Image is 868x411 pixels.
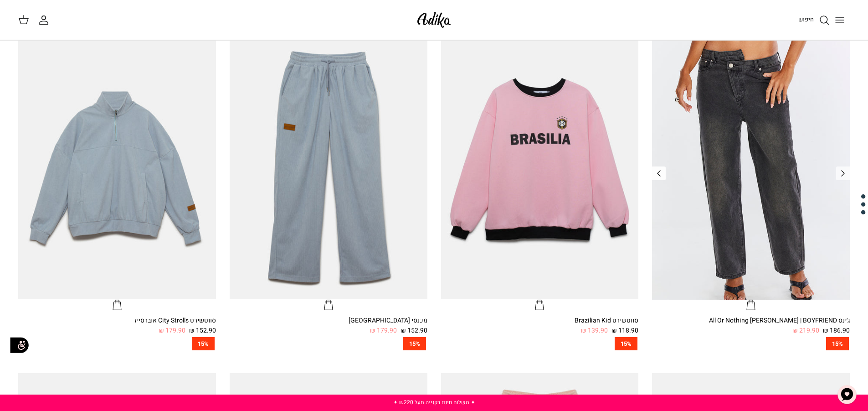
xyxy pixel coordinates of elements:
[415,9,453,31] img: Adika IL
[18,337,216,350] a: 15%
[652,337,850,350] a: 15%
[652,316,850,336] a: ג׳ינס All Or Nothing [PERSON_NAME] | BOYFRIEND 186.90 ₪ 219.90 ₪
[230,316,427,336] a: מכנסי [GEOGRAPHIC_DATA] 152.90 ₪ 179.90 ₪
[652,36,850,311] a: ג׳ינס All Or Nothing קריס-קרוס | BOYFRIEND
[823,326,850,336] span: 186.90 ₪
[393,398,475,406] a: ✦ משלוח חינם בקנייה מעל ₪220 ✦
[652,316,850,326] div: ג׳ינס All Or Nothing [PERSON_NAME] | BOYFRIEND
[230,36,427,311] a: מכנסי טרנינג City strolls
[441,36,639,311] a: סווטשירט Brazilian Kid
[836,166,850,180] a: Previous
[7,333,32,358] img: accessibility_icon02.svg
[159,326,185,336] span: 179.90 ₪
[615,337,637,350] span: 15%
[401,326,427,336] span: 152.90 ₪
[18,36,216,311] a: סווטשירט City Strolls אוברסייז
[792,326,819,336] span: 219.90 ₪
[441,316,639,336] a: סווטשירט Brazilian Kid 118.90 ₪ 139.90 ₪
[581,326,608,336] span: 139.90 ₪
[192,337,215,350] span: 15%
[18,316,216,336] a: סווטשירט City Strolls אוברסייז 152.90 ₪ 179.90 ₪
[38,15,53,26] a: החשבון שלי
[798,15,814,24] span: חיפוש
[230,316,427,326] div: מכנסי [GEOGRAPHIC_DATA]
[403,337,426,350] span: 15%
[833,381,861,408] button: צ'אט
[370,326,397,336] span: 179.90 ₪
[652,166,666,180] a: Previous
[798,15,830,26] a: חיפוש
[441,337,639,350] a: 15%
[189,326,216,336] span: 152.90 ₪
[441,316,639,326] div: סווטשירט Brazilian Kid
[830,10,850,30] button: Toggle menu
[230,337,427,350] a: 15%
[611,326,638,336] span: 118.90 ₪
[826,337,849,350] span: 15%
[18,316,216,326] div: סווטשירט City Strolls אוברסייז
